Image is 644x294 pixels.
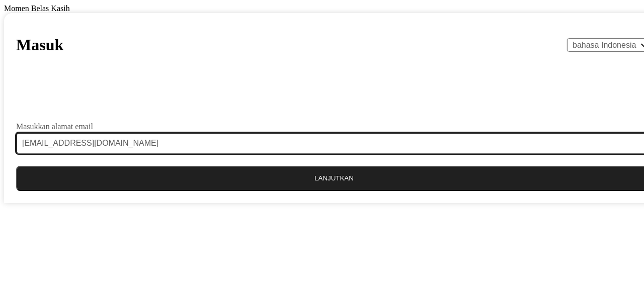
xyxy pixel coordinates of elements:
[16,123,93,131] label: Masukkan alamat email
[4,4,640,13] div: Momen Belas Kasih
[16,36,63,54] h1: Masuk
